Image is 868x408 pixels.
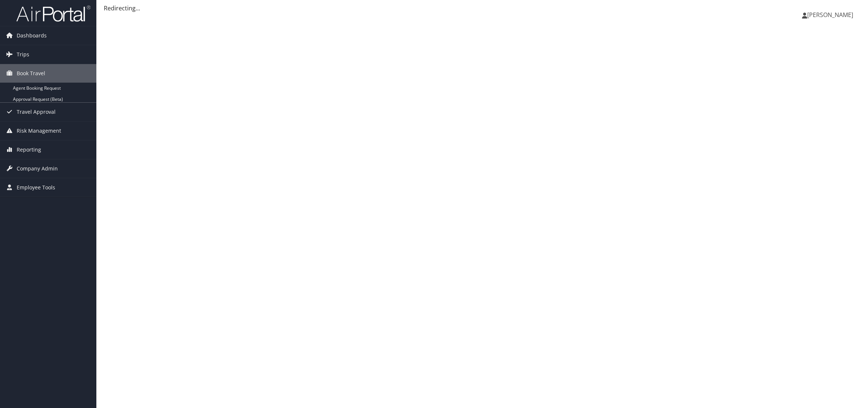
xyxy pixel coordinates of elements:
a: [PERSON_NAME] [802,4,861,26]
span: Travel Approval [17,103,56,121]
span: Reporting [17,140,41,159]
div: Redirecting... [104,4,861,13]
span: Employee Tools [17,178,55,197]
span: Book Travel [17,64,45,83]
span: Trips [17,45,29,64]
span: Company Admin [17,159,58,178]
img: airportal-logo.png [16,5,90,22]
span: Risk Management [17,122,61,140]
span: [PERSON_NAME] [807,11,853,19]
span: Dashboards [17,26,47,45]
